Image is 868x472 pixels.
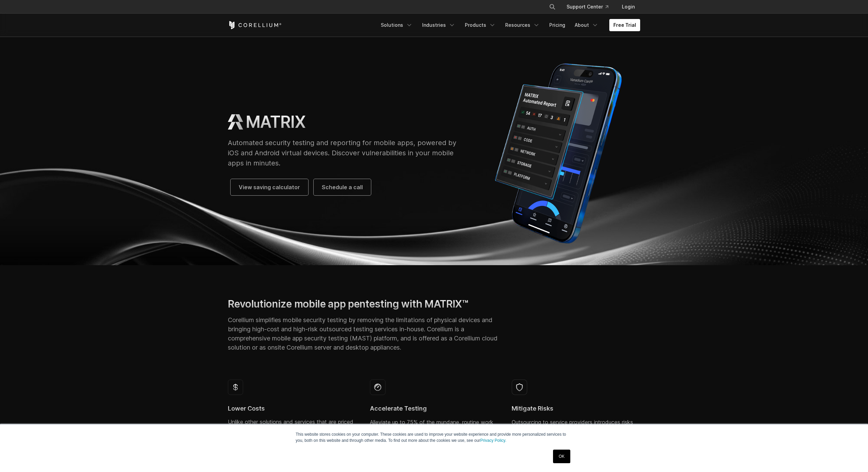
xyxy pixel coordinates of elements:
img: icon--money [228,379,243,395]
img: Corellium MATRIX automated report on iPhone showing app vulnerability test results across securit... [476,58,640,249]
h2: Revolutionize mobile app pentesting with MATRIX™ [228,298,498,310]
a: OK [553,450,570,463]
img: MATRIX Logo [228,114,243,130]
p: Unlike other solutions and services that are priced per-test or per-app, Corellium provides a cos... [228,418,356,442]
a: View saving calculator [231,179,308,195]
div: Navigation Menu [541,1,640,13]
a: Free Trial [609,19,640,31]
a: Products [461,19,500,31]
a: Schedule a call [314,179,371,195]
p: Corellium simplifies mobile security testing by removing the limitations of physical devices and ... [228,315,498,352]
p: Automated security testing and reporting for mobile apps, powered by iOS and Android virtual devi... [228,138,463,168]
p: Alleviate up to 75% of the mundane, routine work required of pentesters for every test run. Execu... [370,418,498,442]
h4: Accelerate Testing [370,405,498,413]
h4: Lower Costs [228,405,356,413]
img: icon--meter [370,379,386,395]
a: Support Center [561,1,614,13]
a: Privacy Policy. [480,438,506,443]
button: Search [546,1,558,13]
h1: MATRIX [246,112,305,132]
p: This website stores cookies on your computer. These cookies are used to improve your website expe... [296,431,572,444]
img: shield-02 (1) [512,379,527,395]
a: Industries [418,19,459,31]
a: Login [616,1,640,13]
div: Navigation Menu [377,19,640,31]
p: Outsourcing to service providers introduces risks for your mobile app IP and security policies, w... [512,418,640,442]
a: Corellium Home [228,21,282,29]
a: Pricing [545,19,569,31]
a: About [571,19,603,31]
a: Resources [501,19,544,31]
a: Solutions [377,19,417,31]
h4: Mitigate Risks [512,405,640,413]
span: View saving calculator [239,183,300,191]
span: Schedule a call [322,183,363,191]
